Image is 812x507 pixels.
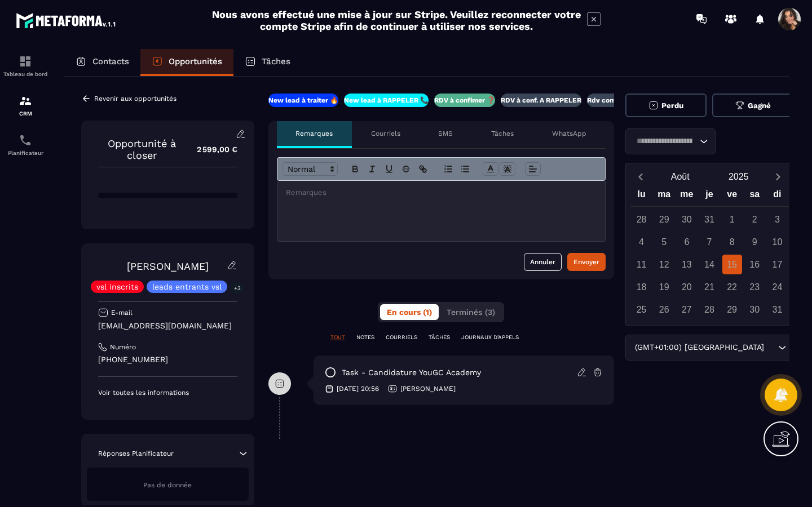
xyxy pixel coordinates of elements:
[337,384,379,393] p: [DATE] 20:56
[386,333,417,341] p: COURRIELS
[16,10,117,30] img: logo
[699,300,719,319] div: 28
[653,186,676,206] div: ma
[632,255,651,274] div: 11
[654,255,674,274] div: 12
[767,277,787,297] div: 24
[380,304,439,320] button: En cours (1)
[230,282,245,294] p: +3
[233,49,302,76] a: Tâches
[64,49,140,76] a: Contacts
[745,255,765,274] div: 16
[19,94,32,108] img: formation
[632,300,651,319] div: 25
[552,129,586,138] p: WhatsApp
[677,232,696,252] div: 6
[438,129,453,138] p: SMS
[567,253,606,271] button: Envoyer
[722,210,742,229] div: 1
[98,354,237,365] p: [PHONE_NUMBER]
[400,384,456,393] p: [PERSON_NAME]
[745,210,765,229] div: 2
[356,333,374,341] p: NOTES
[651,167,710,186] button: Open months overlay
[344,96,429,105] p: New lead à RAPPELER 📞
[745,277,765,297] div: 23
[630,186,789,319] div: Calendar wrapper
[767,341,775,354] input: Search for option
[699,255,719,274] div: 14
[699,277,719,297] div: 21
[447,308,495,317] span: Terminés (3)
[698,186,721,206] div: je
[661,101,683,110] span: Perdu
[767,210,787,229] div: 3
[211,8,581,32] h2: Nous avons effectué une mise à jour sur Stripe. Veuillez reconnecter votre compte Stripe afin de ...
[721,186,743,206] div: ve
[111,308,133,317] p: E-mail
[677,255,696,274] div: 13
[767,300,787,319] div: 31
[19,134,32,147] img: scheduler
[3,125,48,164] a: schedulerschedulerPlanificateur
[654,210,674,229] div: 29
[722,255,742,274] div: 15
[632,210,651,229] div: 28
[3,86,48,125] a: formationformationCRM
[268,96,338,105] p: New lead à traiter 🔥
[767,232,787,252] div: 10
[3,150,48,156] p: Planificateur
[143,481,192,489] span: Pas de donnée
[743,186,766,206] div: sa
[748,101,771,110] span: Gagné
[92,56,129,66] p: Contacts
[699,210,719,229] div: 31
[96,283,138,291] p: vsl inscrits
[709,167,768,186] button: Open years overlay
[633,135,697,148] input: Search for option
[676,186,698,206] div: me
[152,283,222,291] p: leads entrants vsl
[491,129,514,138] p: Tâches
[3,71,48,77] p: Tableau de bord
[429,333,450,341] p: TÂCHES
[768,169,789,184] button: Next month
[110,343,136,352] p: Numéro
[3,46,48,86] a: formationformationTableau de bord
[371,129,400,138] p: Courriels
[632,232,651,252] div: 4
[434,96,495,105] p: RDV à confimer ❓
[127,260,209,272] a: [PERSON_NAME]
[524,253,562,271] button: Annuler
[98,137,186,161] p: Opportunité à closer
[654,277,674,297] div: 19
[98,388,237,397] p: Voir toutes les informations
[654,300,674,319] div: 26
[461,333,519,341] p: JOURNAUX D'APPELS
[632,277,651,297] div: 18
[630,210,789,319] div: Calendar days
[677,300,696,319] div: 27
[186,139,237,161] p: 2 599,00 €
[767,255,787,274] div: 17
[766,186,788,206] div: di
[587,96,641,105] p: Rdv confirmé ✅
[342,367,481,378] p: task - Candidature YouGC Academy
[98,321,237,331] p: [EMAIL_ADDRESS][DOMAIN_NAME]
[330,333,345,341] p: TOUT
[169,56,222,66] p: Opportunités
[633,341,767,354] span: (GMT+01:00) [GEOGRAPHIC_DATA]
[745,300,765,319] div: 30
[630,186,653,206] div: lu
[295,129,333,138] p: Remarques
[722,300,742,319] div: 29
[745,232,765,252] div: 9
[677,210,696,229] div: 30
[722,277,742,297] div: 22
[722,232,742,252] div: 8
[654,232,674,252] div: 5
[501,96,581,105] p: RDV à conf. A RAPPELER
[625,335,794,361] div: Search for option
[630,169,651,184] button: Previous month
[3,110,48,117] p: CRM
